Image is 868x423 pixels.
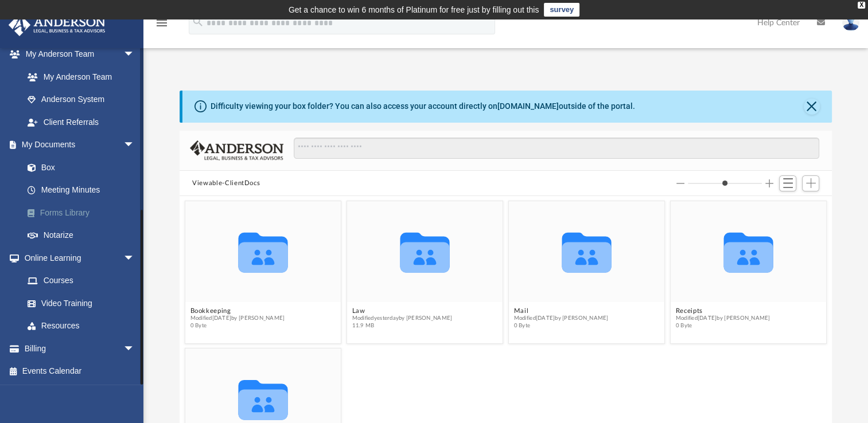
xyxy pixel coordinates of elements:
[16,179,152,202] a: Meeting Minutes
[190,307,285,315] button: Bookkeeping
[16,111,146,134] a: Client Referrals
[16,156,146,179] a: Box
[155,22,169,30] a: menu
[676,307,770,315] button: Receipts
[16,88,146,111] a: Anderson System
[676,315,770,322] span: Modified [DATE] by [PERSON_NAME]
[190,322,285,330] span: 0 Byte
[16,269,146,292] a: Courses
[16,224,152,247] a: Notarize
[16,315,146,338] a: Resources
[8,43,146,66] a: My Anderson Teamarrow_drop_down
[352,322,453,330] span: 11.9 MB
[497,101,559,111] a: [DOMAIN_NAME]
[779,175,796,191] button: Switch to List View
[123,134,146,157] span: arrow_drop_down
[352,307,453,315] button: Law
[123,43,146,66] span: arrow_drop_down
[294,138,819,159] input: Search files and folders
[514,307,609,315] button: Mail
[676,179,684,187] button: Decrease column size
[289,3,539,17] div: Get a chance to win 6 months of Platinum for free just by filling out this
[676,322,770,330] span: 0 Byte
[514,315,609,322] span: Modified [DATE] by [PERSON_NAME]
[8,360,152,383] a: Events Calendar
[8,337,152,360] a: Billingarrow_drop_down
[8,134,152,156] a: My Documentsarrow_drop_down
[765,179,773,187] button: Increase column size
[5,14,109,36] img: Anderson Advisors Platinum Portal
[123,337,146,361] span: arrow_drop_down
[190,315,285,322] span: Modified [DATE] by [PERSON_NAME]
[192,15,204,28] i: search
[804,99,820,115] button: Close
[688,179,762,187] input: Column size
[16,292,141,315] a: Video Training
[352,315,453,322] span: Modified yesterday by [PERSON_NAME]
[514,322,609,330] span: 0 Byte
[16,201,152,224] a: Forms Library
[842,14,859,31] img: User Pic
[211,100,635,112] div: Difficulty viewing your box folder? You can also access your account directly on outside of the p...
[802,175,819,191] button: Add
[16,65,141,88] a: My Anderson Team
[123,246,146,270] span: arrow_drop_down
[858,2,865,9] div: close
[155,16,169,30] i: menu
[544,3,579,17] a: survey
[192,178,260,189] button: Viewable-ClientDocs
[8,246,146,269] a: Online Learningarrow_drop_down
